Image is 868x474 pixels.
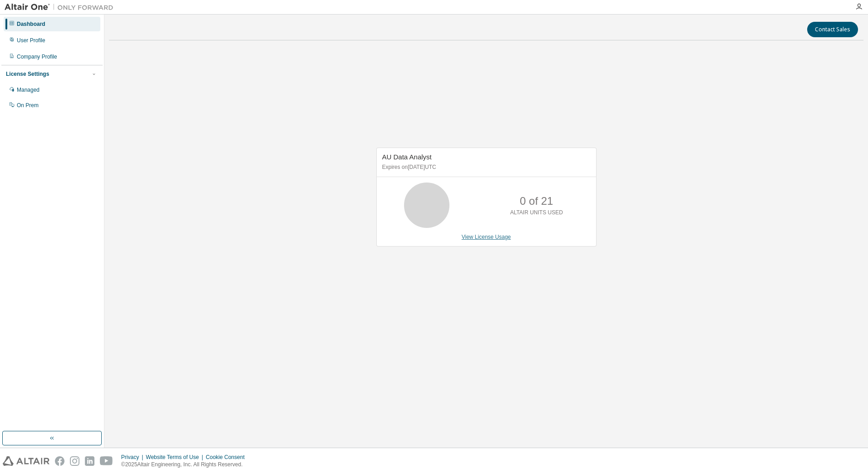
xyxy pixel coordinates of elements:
[5,3,118,12] img: Altair One
[382,153,432,161] span: AU Data Analyst
[17,20,45,28] div: Dashboard
[17,102,39,109] div: On Prem
[100,456,113,466] img: youtube.svg
[6,70,49,78] div: License Settings
[55,456,64,466] img: facebook.svg
[510,209,563,217] p: ALTAIR UNITS USED
[462,234,511,240] a: View License Usage
[121,461,250,469] p: © 2025 Altair Engineering, Inc. All Rights Reserved.
[3,456,49,466] img: altair_logo.svg
[520,193,553,209] p: 0 of 21
[807,22,858,37] button: Contact Sales
[85,456,94,466] img: linkedin.svg
[146,454,206,461] div: Website Terms of Use
[206,454,250,461] div: Cookie Consent
[382,163,588,171] p: Expires on [DATE] UTC
[121,454,146,461] div: Privacy
[17,53,57,60] div: Company Profile
[17,37,45,44] div: User Profile
[17,86,39,94] div: Managed
[70,456,79,466] img: instagram.svg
